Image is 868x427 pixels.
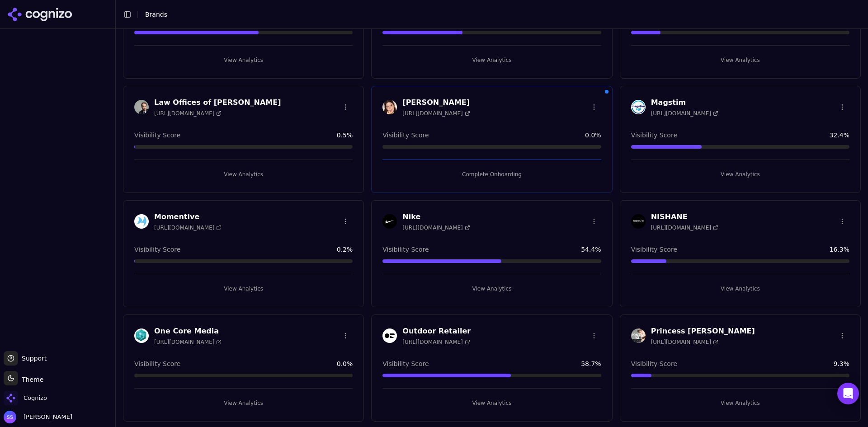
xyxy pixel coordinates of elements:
[651,224,718,231] span: [URL][DOMAIN_NAME]
[581,245,601,254] span: 54.4 %
[154,211,222,222] h3: Momentive
[134,396,353,410] button: View Analytics
[382,53,601,67] button: View Analytics
[337,131,353,140] span: 0.5 %
[145,10,843,19] nav: breadcrumb
[154,326,222,337] h3: One Core Media
[830,245,849,254] span: 16.3 %
[402,326,471,337] h3: Outdoor Retailer
[20,413,72,421] span: [PERSON_NAME]
[134,245,180,254] span: Visibility Score
[337,359,353,368] span: 0.0 %
[134,100,149,114] img: Law Offices of Norman J. Homen
[382,359,429,368] span: Visibility Score
[382,396,601,410] button: View Analytics
[402,97,470,108] h3: [PERSON_NAME]
[24,394,47,402] span: Cognizo
[651,326,755,337] h3: Princess [PERSON_NAME]
[4,391,18,405] img: Cognizo
[651,338,718,346] span: [URL][DOMAIN_NAME]
[402,110,470,117] span: [URL][DOMAIN_NAME]
[833,359,849,368] span: 9.3 %
[581,359,601,368] span: 58.7 %
[631,214,646,229] img: NISHANE
[382,282,601,296] button: View Analytics
[382,245,429,254] span: Visibility Score
[631,282,849,296] button: View Analytics
[651,97,718,108] h3: Magstim
[631,245,677,254] span: Visibility Score
[631,359,677,368] span: Visibility Score
[402,338,470,346] span: [URL][DOMAIN_NAME]
[382,328,397,343] img: Outdoor Retailer
[134,214,149,229] img: Momentive
[4,411,72,423] button: Open user button
[402,211,470,222] h3: Nike
[382,214,397,229] img: Nike
[651,211,718,222] h3: NISHANE
[154,338,222,346] span: [URL][DOMAIN_NAME]
[145,11,167,18] span: Brands
[631,131,677,140] span: Visibility Score
[337,245,353,254] span: 0.2 %
[631,167,849,182] button: View Analytics
[837,383,859,404] div: Open Intercom Messenger
[631,396,849,410] button: View Analytics
[631,53,849,67] button: View Analytics
[631,328,646,343] img: Princess Polly
[18,376,43,383] span: Theme
[402,224,470,231] span: [URL][DOMAIN_NAME]
[4,411,16,423] img: Salih Sağdilek
[134,282,353,296] button: View Analytics
[382,100,397,114] img: Lisa Eldridge
[382,167,601,182] button: Complete Onboarding
[134,167,353,182] button: View Analytics
[382,131,429,140] span: Visibility Score
[154,110,222,117] span: [URL][DOMAIN_NAME]
[154,97,281,108] h3: Law Offices of [PERSON_NAME]
[154,224,222,231] span: [URL][DOMAIN_NAME]
[134,53,353,67] button: View Analytics
[631,100,646,114] img: Magstim
[830,131,849,140] span: 32.4 %
[134,359,180,368] span: Visibility Score
[18,354,47,363] span: Support
[4,391,47,405] button: Open organization switcher
[134,328,149,343] img: One Core Media
[134,131,180,140] span: Visibility Score
[651,110,718,117] span: [URL][DOMAIN_NAME]
[585,131,601,140] span: 0.0 %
